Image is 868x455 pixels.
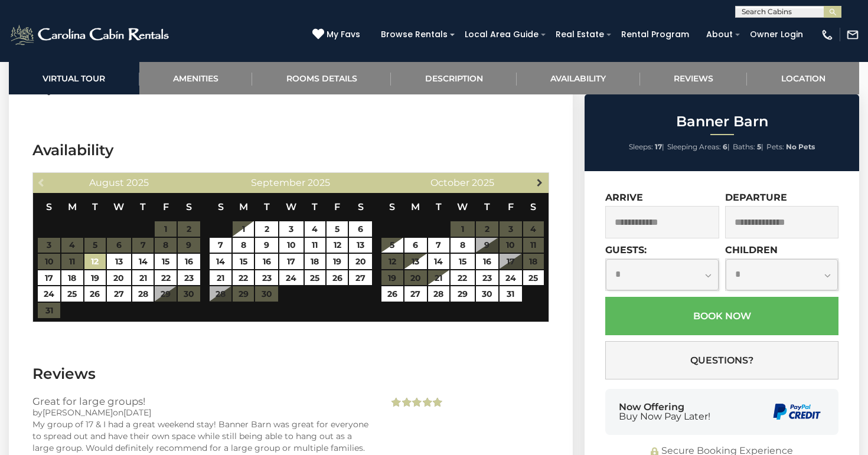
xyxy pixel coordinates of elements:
a: 26 [327,270,348,286]
a: 22 [155,270,176,286]
a: 4 [305,221,325,237]
a: 23 [476,270,498,286]
span: Sunday [46,201,52,212]
a: 27 [107,286,131,302]
span: Saturday [530,201,536,212]
span: September [251,177,305,188]
a: 18 [305,254,325,269]
a: Local Area Guide [459,25,544,44]
span: 2025 [472,177,494,188]
a: 19 [327,254,348,269]
a: 26 [381,286,403,302]
span: Wednesday [457,201,468,212]
div: My group of 17 & I had a great weekend stay! Banner Barn was great for everyone to spread out and... [32,418,371,454]
a: 16 [255,254,278,269]
span: 2025 [308,177,330,188]
a: 7 [428,238,449,253]
a: 3 [279,221,304,237]
li: | [733,139,763,155]
span: Baths: [733,142,755,151]
span: Thursday [140,201,146,212]
a: 9 [255,238,278,253]
a: 15 [233,254,254,269]
a: 6 [349,221,371,237]
a: 14 [428,254,449,269]
a: 20 [349,254,371,269]
a: Availability [517,62,640,94]
a: Description [391,62,517,94]
a: 17 [279,254,304,269]
a: 16 [476,254,498,269]
a: 11 [305,238,325,253]
span: Sleeps: [629,142,653,151]
a: 8 [451,238,475,253]
div: Now Offering [619,402,710,421]
span: [PERSON_NAME] [43,407,113,418]
a: 25 [523,270,544,286]
span: Thursday [484,201,490,212]
a: Reviews [640,62,748,94]
span: 2025 [126,177,149,188]
a: 14 [210,254,231,269]
a: 24 [38,286,60,302]
a: My Favs [312,28,363,41]
strong: 17 [655,142,662,151]
button: Questions? [605,341,838,379]
a: 22 [233,270,254,286]
li: | [629,139,664,155]
h3: Great for large groups! [32,396,371,407]
a: 15 [155,254,176,269]
label: Arrive [605,192,643,203]
span: August [89,177,124,188]
a: 2 [255,221,278,237]
a: 20 [107,270,131,286]
strong: 5 [757,142,761,151]
span: Sleeping Areas: [667,142,721,151]
a: 23 [255,270,278,286]
a: 25 [305,270,325,286]
span: Thursday [312,201,318,212]
h3: Reviews [32,364,549,384]
a: 8 [233,238,254,253]
a: Rooms Details [252,62,391,94]
span: Monday [411,201,420,212]
span: Monday [239,201,248,212]
span: Sunday [218,201,224,212]
a: Rental Program [615,25,695,44]
a: 31 [500,286,522,302]
a: 28 [428,286,449,302]
a: 22 [451,270,475,286]
a: Next [533,175,547,189]
span: Friday [508,201,514,212]
img: White-1-2.png [9,23,172,47]
a: 15 [451,254,475,269]
a: About [700,25,739,44]
a: Real Estate [550,25,610,44]
span: [DATE] [123,407,151,418]
a: 1 [233,221,254,237]
a: 13 [404,254,427,269]
a: 30 [476,286,498,302]
a: 5 [381,238,403,253]
a: 14 [132,254,154,269]
label: Guests: [605,244,647,256]
span: Tuesday [436,201,442,212]
a: 21 [210,270,231,286]
button: Book Now [605,297,838,335]
a: 16 [178,254,200,269]
a: 24 [500,270,522,286]
a: 21 [428,270,449,286]
span: Saturday [358,201,364,212]
h2: Banner Barn [588,114,856,129]
span: Saturday [186,201,192,212]
span: Monday [68,201,77,212]
span: My Favs [327,28,360,41]
span: October [430,177,469,188]
a: 21 [132,270,154,286]
a: 23 [178,270,200,286]
a: Location [747,62,859,94]
a: 5 [327,221,348,237]
strong: No Pets [786,142,815,151]
span: Wednesday [113,201,124,212]
li: | [667,139,730,155]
